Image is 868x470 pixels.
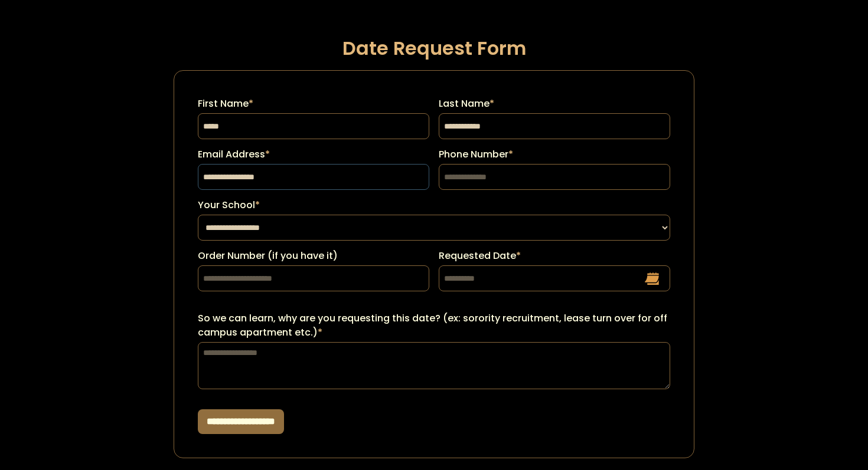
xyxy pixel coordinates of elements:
label: Last Name [439,97,670,111]
h1: Date Request Form [174,38,694,58]
label: Requested Date [439,249,670,263]
label: Order Number (if you have it) [198,249,429,263]
form: Request a Date Form [174,70,694,458]
label: Email Address [198,147,429,162]
label: Phone Number [439,147,670,162]
label: First Name [198,97,429,111]
label: Your School [198,198,670,212]
label: So we can learn, why are you requesting this date? (ex: sorority recruitment, lease turn over for... [198,311,670,340]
